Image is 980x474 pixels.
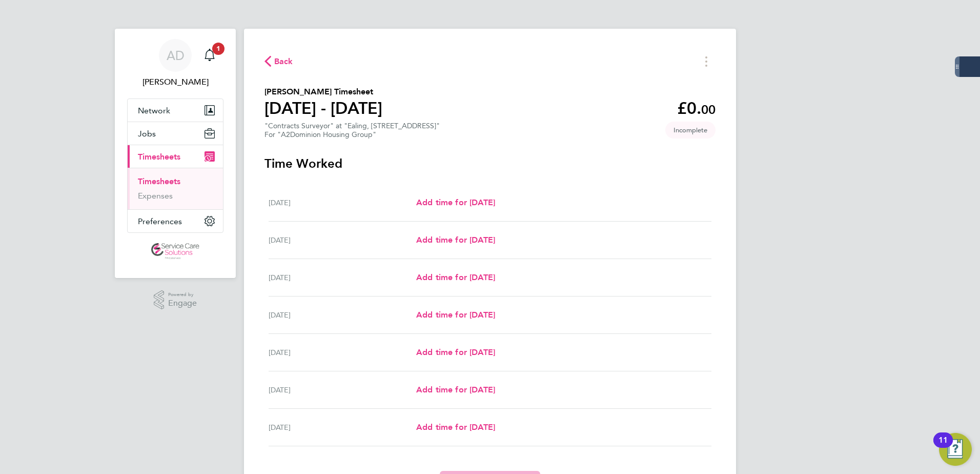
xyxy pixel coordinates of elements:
a: Add time for [DATE] [416,196,495,209]
span: Add time for [DATE] [416,310,495,320]
span: Add time for [DATE] [416,197,495,207]
div: For "A2Dominion Housing Group" [264,130,440,139]
h1: [DATE] - [DATE] [264,98,382,118]
a: 1 [199,39,220,72]
button: Preferences [128,210,223,232]
div: [DATE] [269,346,416,359]
span: Add time for [DATE] [416,272,495,282]
span: Add time for [DATE] [416,385,495,394]
span: AD [167,49,185,62]
a: Expenses [138,191,173,201]
a: Add time for [DATE] [416,421,495,433]
div: "Contracts Surveyor" at "Ealing, [STREET_ADDRESS]" [264,122,440,139]
h2: [PERSON_NAME] Timesheet [264,86,382,98]
span: Add time for [DATE] [416,422,495,432]
span: Timesheets [138,152,180,162]
div: [DATE] [269,271,416,284]
a: Add time for [DATE] [416,384,495,396]
span: This timesheet is Incomplete. [665,122,716,139]
a: Add time for [DATE] [416,309,495,321]
div: [DATE] [269,384,416,396]
button: Network [128,99,223,122]
div: [DATE] [269,196,416,209]
nav: Main navigation [115,29,236,278]
a: AD[PERSON_NAME] [127,39,223,88]
span: Network [138,106,170,115]
span: Preferences [138,216,182,226]
div: [DATE] [269,234,416,246]
button: Open Resource Center, 11 new notifications [939,433,972,466]
div: Timesheets [128,168,223,209]
div: [DATE] [269,421,416,433]
a: Powered byEngage [154,290,197,310]
button: Back [264,55,293,68]
span: Back [274,55,293,68]
a: Timesheets [138,176,180,186]
span: Add time for [DATE] [416,347,495,357]
span: Engage [168,299,197,308]
span: 00 [701,102,716,117]
span: Powered by [168,290,197,299]
app-decimal: £0. [677,98,716,118]
span: Jobs [138,129,156,139]
div: [DATE] [269,309,416,321]
span: Add time for [DATE] [416,235,495,245]
a: Add time for [DATE] [416,234,495,246]
a: Go to home page [127,243,223,260]
a: Add time for [DATE] [416,271,495,284]
button: Timesheets Menu [697,53,716,69]
span: Amy Dhawan [127,76,223,88]
button: Jobs [128,122,223,145]
h3: Time Worked [264,155,716,172]
span: 1 [212,43,224,55]
img: servicecare-logo-retina.png [151,243,199,260]
div: 11 [938,440,948,453]
button: Timesheets [128,145,223,168]
a: Add time for [DATE] [416,346,495,359]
